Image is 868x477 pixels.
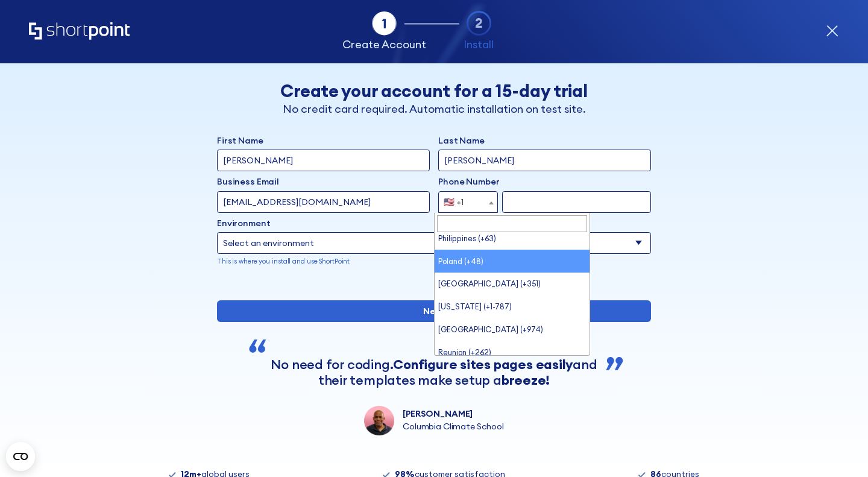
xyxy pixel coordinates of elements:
[6,442,35,471] button: Open CMP widget
[435,273,590,295] li: [GEOGRAPHIC_DATA] (+351)
[435,318,590,341] li: [GEOGRAPHIC_DATA] (+974)
[435,341,590,364] li: Reunion (+262)
[435,250,590,273] li: Poland (+48)
[435,227,590,250] li: Philippines (+63)
[435,295,590,318] li: [US_STATE] (+1-787)
[437,215,587,232] input: Search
